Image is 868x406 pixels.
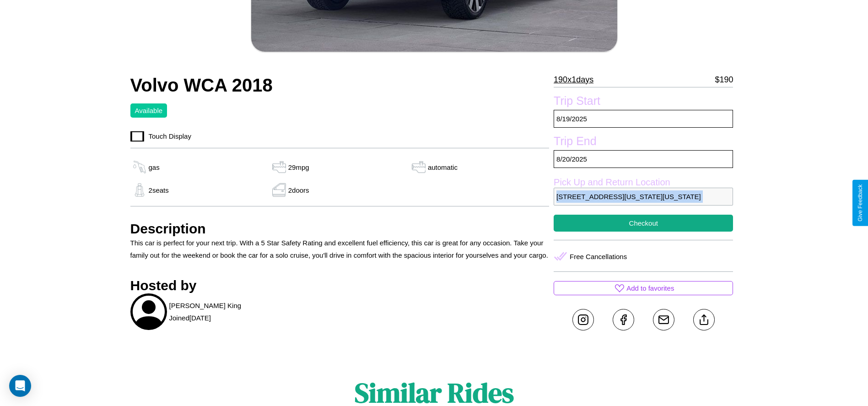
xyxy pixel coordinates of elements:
label: Trip End [554,135,733,150]
p: 2 doors [288,184,309,196]
p: Touch Display [144,130,191,142]
p: This car is perfect for your next trip. With a 5 Star Safety Rating and excellent fuel efficiency... [130,237,550,261]
p: 190 x 1 days [554,72,593,87]
label: Trip Start [554,94,733,110]
img: gas [270,183,288,197]
div: Give Feedback [857,184,863,222]
p: [STREET_ADDRESS][US_STATE][US_STATE] [554,188,733,206]
button: Checkout [554,215,733,232]
p: automatic [428,161,458,173]
p: Add to favorites [626,282,674,294]
p: Available [135,104,163,117]
div: Open Intercom Messenger [9,375,31,397]
label: Pick Up and Return Location [554,177,733,188]
button: Add to favorites [554,281,733,295]
img: gas [130,160,149,174]
p: Free Cancellations [570,250,627,263]
h2: Volvo WCA 2018 [130,75,550,96]
img: gas [270,160,288,174]
h3: Description [130,221,550,237]
p: 8 / 19 / 2025 [554,110,733,128]
p: 2 seats [149,184,169,196]
h3: Hosted by [130,278,550,293]
p: [PERSON_NAME] King [169,299,242,312]
img: gas [410,160,428,174]
p: 29 mpg [288,161,309,173]
p: gas [149,161,160,173]
p: Joined [DATE] [169,312,211,324]
p: 8 / 20 / 2025 [554,150,733,168]
img: gas [130,183,149,197]
p: $ 190 [715,72,733,87]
